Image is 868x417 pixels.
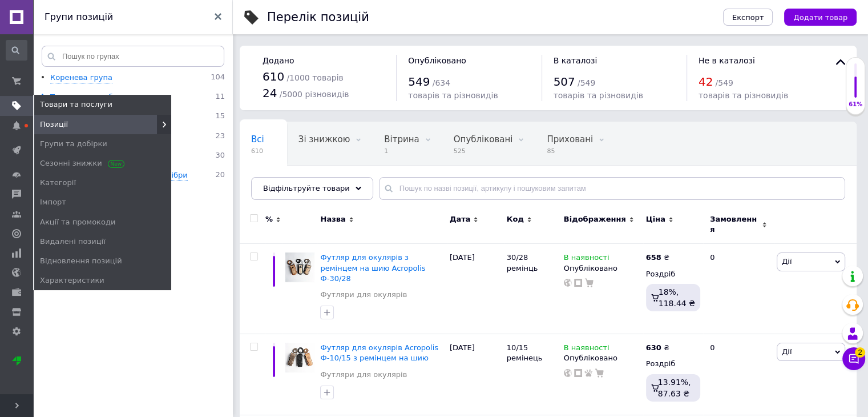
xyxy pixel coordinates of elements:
div: Опубліковано [564,353,640,363]
span: / 549 [578,78,595,87]
span: 11 [215,92,225,103]
span: / 5000 різновидів [280,90,349,99]
span: 15 [215,111,225,122]
span: Додати товар [793,13,847,22]
img: Футляр для окулярів Acropolis Ф-10/15 з ремінцем на шию [285,343,314,372]
span: Експорт [732,13,764,22]
div: Роздріб [646,359,700,369]
img: Футляр для окулярів з ремінцем на шию Acropolis Ф-30/28 [285,252,314,282]
div: 61% [846,101,865,109]
a: Характеристики [34,271,171,290]
a: Імпорт [34,193,171,212]
a: Групи та добірки [34,134,171,154]
button: Експорт [723,9,773,26]
b: 630 [646,343,661,352]
div: [DATE] [447,244,504,334]
span: В наявності [564,343,609,355]
a: Відновлення позицій [34,251,171,271]
span: Код [507,214,524,224]
div: 0 [703,244,774,334]
span: Додано [263,56,294,65]
span: / 1000 товарів [286,73,343,82]
span: Групи та добірки [40,139,107,149]
div: Коренева група [50,73,112,83]
a: Футляри для окулярів [320,370,407,380]
span: Приховані [547,134,593,145]
span: 30 [215,151,225,162]
span: В каталозі [554,56,597,65]
div: Товары для рыбалки [50,92,132,103]
span: 549 [408,75,430,89]
div: ₴ [646,252,669,263]
span: 23 [215,131,225,142]
span: 610 [263,70,284,83]
span: В наявності [564,253,609,265]
span: товарів та різновидів [408,91,498,100]
div: ₴ [646,343,669,353]
span: / 634 [433,78,450,87]
span: % [265,214,273,224]
input: Пошук по групах [42,46,224,67]
button: Додати товар [784,9,857,26]
span: 13.91%, 87.63 ₴ [658,378,691,398]
span: Відображення [564,214,626,224]
a: Категорії [34,173,171,193]
div: Опубліковано [564,263,640,274]
span: 20 [215,170,225,181]
span: Замовлення [710,214,759,235]
span: Ексклюзив [251,178,300,188]
b: 658 [646,253,661,262]
span: Опубліковані [454,134,513,145]
a: Акції та промокоди [34,212,171,232]
a: Сезонні знижки [34,154,171,173]
span: Сезонні знижки [40,158,122,169]
div: 0 [703,334,774,415]
span: Позиції [40,119,68,130]
span: 525 [454,147,513,155]
span: Імпорт [40,197,66,207]
span: Акції та промокоди [40,217,115,227]
a: Футляри для окулярів [320,290,407,300]
span: 10/15 ремінець [507,343,543,362]
span: Дії [782,347,792,356]
a: Футляр для окулярів Acropolis Ф-10/15 з ремінцем на шию [320,343,438,362]
a: Видалені позиції [34,232,171,251]
button: Чат з покупцем2 [842,347,865,370]
span: 24 [263,86,277,100]
span: Видалені позиції [40,236,106,247]
span: 104 [211,73,225,83]
span: Категорії [40,178,76,188]
span: 30/28 ремінць [507,253,538,272]
span: 18%, 118.44 ₴ [659,287,695,308]
span: Опубліковано [408,56,466,65]
span: товарів та різновидів [699,91,788,100]
input: Пошук по назві позиції, артикулу і пошуковим запитам [379,177,845,200]
span: товарів та різновидів [554,91,643,100]
span: Зі знижкою [298,134,350,145]
span: 85 [547,147,593,155]
span: / 549 [715,78,733,87]
span: 610 [251,147,264,155]
span: Характеристики [40,275,104,286]
span: Відновлення позицій [40,256,122,266]
span: 1 [384,147,419,155]
a: Футляр для окулярів з ремінцем на шию Acropolis Ф-30/28 [320,253,425,282]
span: Дата [450,214,471,224]
span: Дії [782,257,792,266]
span: Відфільтруйте товари [263,184,350,193]
span: Вітрина [384,134,419,145]
span: 507 [554,75,575,89]
span: Не в каталозі [699,56,755,65]
span: 42 [699,75,713,89]
span: Всі [251,134,264,145]
span: 2 [855,347,865,358]
div: [DATE] [447,334,504,415]
span: Товари та послуги [40,99,112,110]
a: Позиції [34,115,171,134]
div: Роздріб [646,269,700,279]
span: Ціна [646,214,665,224]
div: Перелік позицій [267,11,369,23]
span: Назва [320,214,345,224]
